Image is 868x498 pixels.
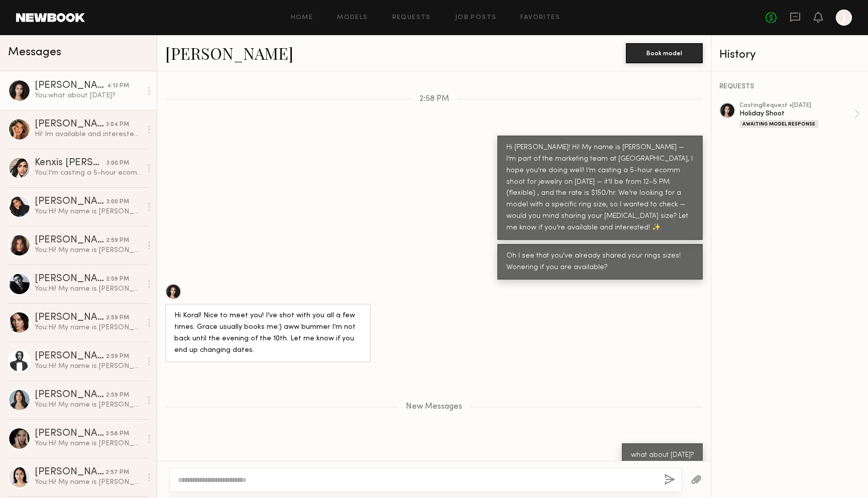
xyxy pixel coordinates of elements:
[35,439,142,448] div: You: Hi! My name is [PERSON_NAME] — I’m part of the marketing team at [GEOGRAPHIC_DATA], a Latina...
[392,15,431,21] a: Requests
[419,95,449,103] span: 2:58 PM
[106,197,129,207] div: 3:00 PM
[35,400,142,410] div: You: Hi! My name is [PERSON_NAME] — I’m part of the marketing team at [GEOGRAPHIC_DATA], a Latina...
[35,207,142,216] div: You: Hi! My name is [PERSON_NAME] — I’m part of the marketing team at [GEOGRAPHIC_DATA], I hope y...
[35,467,105,477] div: [PERSON_NAME]
[35,323,142,332] div: You: Hi! My name is [PERSON_NAME] — I’m part of the marketing team at [GEOGRAPHIC_DATA], a Latina...
[719,83,860,90] div: REQUESTS
[506,251,694,274] div: Oh I see that you've already shared your rings sizes! Wonering if you are available?
[106,159,129,168] div: 3:00 PM
[506,142,694,234] div: Hi [PERSON_NAME]! Hi! My name is [PERSON_NAME] — I’m part of the marketing team at [GEOGRAPHIC_DA...
[739,109,854,118] div: Holiday Shoot
[719,49,860,61] div: History
[35,477,142,487] div: You: Hi! My name is [PERSON_NAME] — I’m part of the marketing team at [GEOGRAPHIC_DATA], a Latina...
[35,361,142,371] div: You: Hi! My name is [PERSON_NAME] — I’m part of the marketing team at [GEOGRAPHIC_DATA], a Latina...
[35,313,106,323] div: [PERSON_NAME]
[35,284,142,294] div: You: Hi! My name is [PERSON_NAME] — I’m part of the marketing team at [GEOGRAPHIC_DATA], a Latina...
[337,15,368,21] a: Models
[836,10,852,26] a: J
[35,168,142,178] div: You: I’m casting a 5-hour ecomm shoot for jewelry on [DATE] — it’ll be from 12–5 PM (flexible) , ...
[739,102,860,128] a: castingRequest •[DATE]Holiday ShootAwaiting Model Response
[35,197,106,207] div: [PERSON_NAME]
[35,351,106,361] div: [PERSON_NAME]
[35,81,107,91] div: [PERSON_NAME]
[105,429,129,439] div: 2:58 PM
[106,391,129,400] div: 2:59 PM
[626,48,703,57] a: Book model
[107,81,129,91] div: 4:13 PM
[631,450,694,461] div: what about [DATE]?
[455,15,497,21] a: Job Posts
[106,352,129,361] div: 2:59 PM
[35,130,142,139] div: Hi! Im available and interested. My ring is 5/6
[106,120,129,130] div: 3:04 PM
[35,119,106,130] div: [PERSON_NAME]
[8,47,61,58] span: Messages
[35,158,106,168] div: Kenxis [PERSON_NAME]
[739,102,854,109] div: casting Request • [DATE]
[105,468,129,477] div: 2:57 PM
[291,15,313,21] a: Home
[106,313,129,323] div: 2:59 PM
[739,120,818,128] div: Awaiting Model Response
[520,15,560,21] a: Favorites
[174,310,362,356] div: Hi Koral! Nice to meet you! I’ve shot with you all a few times. Grace usually books me:) aww bumm...
[626,43,703,63] button: Book model
[165,42,293,64] a: [PERSON_NAME]
[35,429,105,439] div: [PERSON_NAME]
[406,403,462,411] span: New Messages
[35,235,106,245] div: [PERSON_NAME]
[106,275,129,284] div: 2:59 PM
[35,245,142,255] div: You: Hi! My name is [PERSON_NAME] — I’m part of the marketing team at [GEOGRAPHIC_DATA], a Latina...
[35,91,142,100] div: You: what about [DATE]?
[35,274,106,284] div: [PERSON_NAME]
[35,390,106,400] div: [PERSON_NAME]
[106,236,129,245] div: 2:59 PM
